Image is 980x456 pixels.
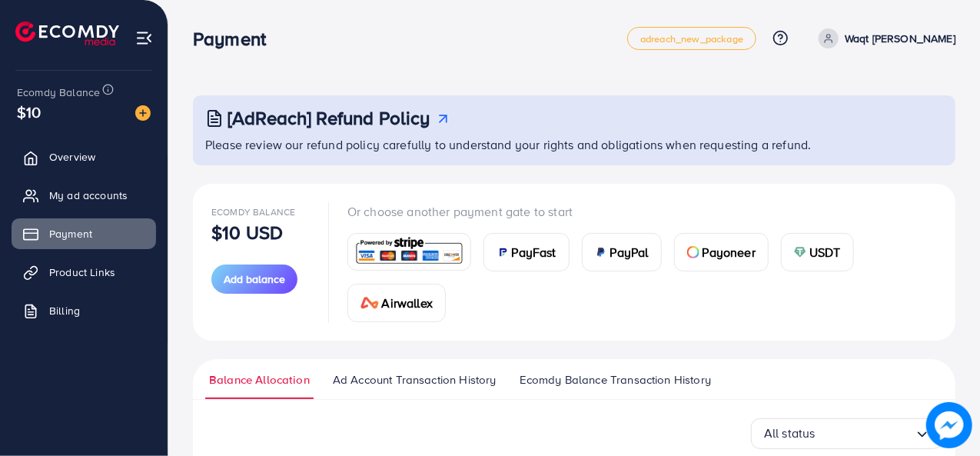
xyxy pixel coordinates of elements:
[49,226,92,241] span: Payment
[687,246,699,258] img: card
[382,294,433,312] span: Airwallex
[347,284,446,322] a: cardAirwallex
[12,141,156,172] a: Overview
[228,107,430,129] h3: [AdReach] Refund Policy
[347,233,471,271] a: card
[224,271,285,287] span: Add balance
[809,243,841,261] span: USDT
[781,233,854,271] a: cardUSDT
[360,297,379,309] img: card
[211,205,295,218] span: Ecomdy Balance
[12,218,156,249] a: Payment
[211,223,283,241] p: $10 USD
[17,101,41,123] span: $10
[333,371,497,388] span: Ad Account Transaction History
[610,243,649,261] span: PayPal
[595,246,607,258] img: card
[483,233,570,271] a: cardPayFast
[816,421,915,445] input: Search for option
[211,265,297,294] button: Add balance
[205,135,946,154] p: Please review our refund policy carefully to understand your rights and obligations when requesti...
[497,246,509,258] img: card
[582,233,662,271] a: cardPayPal
[12,180,156,211] a: My ad accounts
[812,28,955,48] a: Waqt [PERSON_NAME]
[512,243,556,261] span: PayFast
[209,371,310,388] span: Balance Allocation
[353,235,466,268] img: card
[927,403,972,448] img: image
[17,85,100,100] span: Ecomdy Balance
[135,29,153,47] img: menu
[12,257,156,288] a: Product Links
[49,303,80,318] span: Billing
[347,202,937,221] p: Or choose another payment gate to start
[520,371,711,388] span: Ecomdy Balance Transaction History
[845,29,955,48] p: Waqt [PERSON_NAME]
[764,421,816,445] span: All status
[674,233,769,271] a: cardPayoneer
[794,246,806,258] img: card
[49,188,128,203] span: My ad accounts
[12,295,156,326] a: Billing
[49,149,95,165] span: Overview
[193,28,278,50] h3: Payment
[49,265,115,280] span: Product Links
[627,27,756,50] a: adreach_new_package
[751,418,943,449] div: Search for option
[640,34,743,44] span: adreach_new_package
[703,243,756,261] span: Payoneer
[135,105,151,121] img: image
[15,22,119,45] img: logo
